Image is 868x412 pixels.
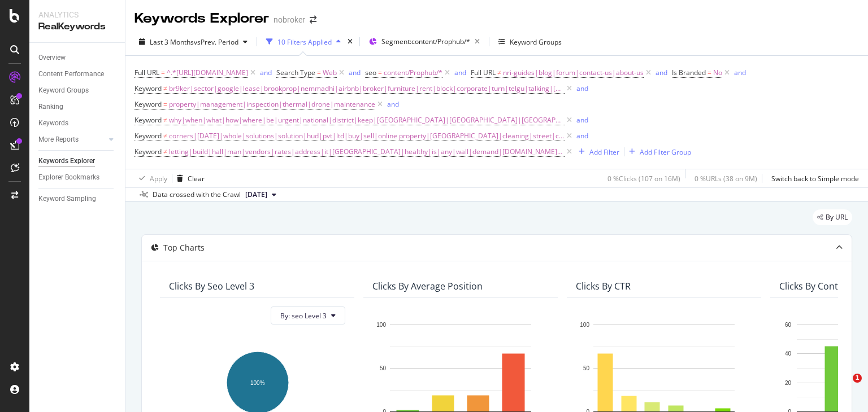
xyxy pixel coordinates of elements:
span: vs Prev. Period [194,37,238,47]
a: Content Performance [38,68,117,80]
text: 20 [785,380,792,386]
div: and [349,68,361,77]
div: More Reports [38,134,79,146]
span: = [161,68,165,77]
span: Search Type [276,68,315,77]
button: Apply [134,169,167,187]
text: 60 [785,322,792,328]
div: times [345,36,355,47]
div: legacy label [813,209,852,225]
span: Web [323,65,337,81]
div: and [260,68,272,77]
div: Keywords Explorer [38,155,95,167]
span: 2025 Sep. 1st [245,190,267,200]
span: ^.*[URL][DOMAIN_NAME] [167,65,248,81]
div: Keywords [38,117,68,129]
div: Add Filter [589,147,619,157]
span: No [713,65,722,81]
span: ≠ [497,68,501,77]
div: Apply [150,174,167,183]
div: Switch back to Simple mode [771,174,859,183]
span: Keyword [134,115,162,125]
div: Keyword Groups [38,85,89,97]
a: More Reports [38,134,106,146]
text: 40 [785,351,792,357]
a: Keywords Explorer [38,155,117,167]
text: 100 [580,322,589,328]
a: Ranking [38,101,117,113]
div: Keyword Sampling [38,193,96,205]
span: ≠ [163,115,167,125]
text: 50 [380,365,387,371]
div: Ranking [38,101,63,113]
text: 50 [583,365,590,371]
div: Data crossed with the Crawl [153,190,241,200]
span: ≠ [163,131,167,141]
span: Keyword [134,147,162,156]
span: Keyword [134,131,162,141]
text: 100 [376,322,386,328]
div: and [387,99,399,109]
span: letting|build|hall|man|vendors|rates|address|it|[GEOGRAPHIC_DATA]|healthy|is|any|wall|demand|[DOM... [169,144,565,160]
button: Add Filter [574,145,619,159]
button: Last 3 MonthsvsPrev. Period [134,33,252,51]
button: and [576,130,588,141]
button: and [349,67,361,78]
span: Is Branded [672,68,706,77]
span: Last 3 Months [150,37,194,47]
a: Overview [38,52,117,64]
button: and [576,115,588,125]
span: Keyword [134,84,162,93]
div: and [454,68,466,77]
button: 10 Filters Applied [262,33,345,51]
div: and [576,84,588,93]
span: 1 [853,374,862,383]
div: Clicks By CTR [576,280,631,292]
button: By: seo Level 3 [271,306,345,325]
div: Add Filter Group [640,147,691,157]
span: ≠ [163,147,167,156]
span: = [163,99,167,109]
text: 100% [250,380,265,386]
button: and [656,67,667,78]
div: and [734,68,746,77]
button: and [454,67,466,78]
span: Full URL [471,68,496,77]
span: Keyword [134,99,162,109]
button: Clear [172,169,205,187]
div: Keyword Groups [510,37,562,47]
button: Add Filter Group [624,145,691,159]
div: Clicks By Average Position [372,280,483,292]
a: Explorer Bookmarks [38,172,117,183]
span: = [317,68,321,77]
div: Keywords Explorer [134,9,269,28]
div: arrow-right-arrow-left [310,16,316,24]
button: [DATE] [241,188,281,201]
button: Segment:content/Prophub/* [364,33,484,51]
span: br9ker|sector|google|lease|brookprop|nemmadhi|airbnb|broker|furniture|rent|block|corporate|turn|t... [169,81,565,97]
span: why|when|what|how|where|be|urgent|national|district|keep|[GEOGRAPHIC_DATA]|[GEOGRAPHIC_DATA]|[GEO... [169,112,565,128]
span: = [378,68,382,77]
button: and [734,67,746,78]
button: Keyword Groups [494,33,566,51]
span: Full URL [134,68,159,77]
span: By URL [826,214,848,221]
div: Clear [188,174,205,183]
iframe: Intercom live chat [830,374,857,401]
button: Switch back to Simple mode [767,169,859,187]
div: Content Performance [38,68,104,80]
div: Overview [38,52,66,64]
div: and [656,68,667,77]
div: and [576,115,588,125]
div: 0 % URLs ( 38 on 9M ) [695,174,757,183]
div: RealKeywords [38,20,116,33]
span: Segment: content/Prophub/* [381,37,470,46]
a: Keyword Groups [38,85,117,97]
button: and [387,99,399,109]
a: Keyword Sampling [38,193,117,205]
span: nri-guides|blog|forum|contact-us|about-us [503,65,644,81]
button: and [576,83,588,94]
div: 0 % Clicks ( 107 on 16M ) [607,174,680,183]
div: Explorer Bookmarks [38,172,99,183]
span: corners|[DATE]|whole|solutions|solution|hud|pvt|ltd|buy|sell|online property|[GEOGRAPHIC_DATA]|cl... [169,128,565,144]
